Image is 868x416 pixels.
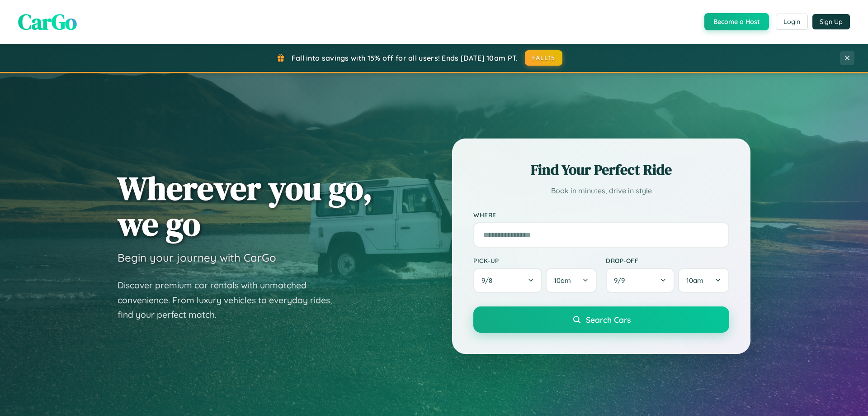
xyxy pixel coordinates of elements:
[678,268,729,293] button: 10am
[118,278,344,322] p: Discover premium car rentals with unmatched convenience. From luxury vehicles to everyday rides, ...
[525,50,563,66] button: FALL15
[812,14,850,29] button: Sign Up
[606,268,675,293] button: 9/9
[586,315,631,325] span: Search Cars
[704,13,769,30] button: Become a Host
[473,160,729,180] h2: Find Your Perfect Ride
[473,306,729,333] button: Search Cars
[118,251,276,264] h3: Begin your journey with CarGo
[546,268,597,293] button: 10am
[776,14,808,30] button: Login
[473,257,597,264] label: Pick-up
[118,170,373,242] h1: Wherever you go, we go
[614,276,629,285] span: 9 / 9
[473,184,729,197] p: Book in minutes, drive in style
[18,7,77,37] span: CarGo
[292,53,518,62] span: Fall into savings with 15% off for all users! Ends [DATE] 10am PT.
[473,211,729,219] label: Where
[473,268,542,293] button: 9/8
[554,276,571,285] span: 10am
[606,257,729,264] label: Drop-off
[481,276,497,285] span: 9 / 8
[686,276,703,285] span: 10am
